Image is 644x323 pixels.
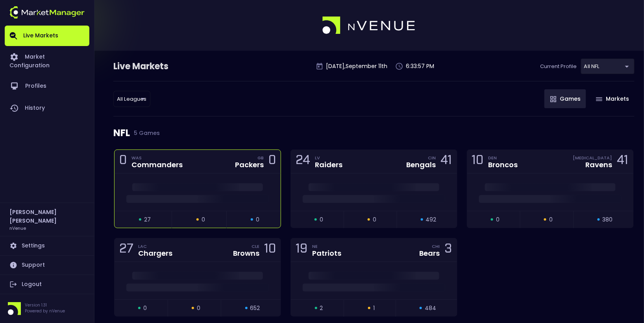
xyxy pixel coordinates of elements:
[441,154,452,169] div: 41
[252,243,259,249] div: CLE
[373,304,375,312] span: 1
[322,17,416,35] img: logo
[472,154,484,169] div: 10
[5,256,89,275] a: Support
[131,155,183,161] div: WAS
[320,304,323,312] span: 2
[496,216,500,224] span: 0
[406,62,434,70] p: 6:33:57 PM
[5,46,89,75] a: Market Configuration
[250,304,260,312] span: 652
[326,62,387,70] p: [DATE] , September 11 th
[581,59,635,74] div: All NFL
[425,304,436,312] span: 484
[445,243,452,257] div: 3
[25,302,65,308] p: Version 1.31
[420,250,440,257] div: Bears
[590,89,635,108] button: Markets
[197,304,200,312] span: 0
[603,216,613,224] span: 380
[138,243,172,249] div: LAC
[202,216,205,224] span: 0
[5,97,89,119] a: History
[296,243,307,257] div: 19
[296,154,310,169] div: 24
[119,243,133,257] div: 27
[489,155,518,161] div: DEN
[9,6,85,18] img: logo
[320,216,323,224] span: 0
[264,243,276,257] div: 10
[373,216,376,224] span: 0
[113,91,150,107] div: All NFL
[25,308,65,314] p: Powered by nVenue
[256,216,259,224] span: 0
[143,304,147,312] span: 0
[5,275,89,294] a: Logout
[131,161,183,168] div: Commanders
[5,26,89,46] a: Live Markets
[268,154,276,169] div: 0
[130,130,160,136] span: 5 Games
[113,60,209,73] div: Live Markets
[233,250,259,257] div: Browns
[312,243,341,249] div: NE
[489,161,518,168] div: Broncos
[9,208,85,225] h2: [PERSON_NAME] [PERSON_NAME]
[407,161,436,168] div: Bengals
[312,250,341,257] div: Patriots
[119,154,127,169] div: 0
[617,154,629,169] div: 41
[9,225,26,231] h3: nVenue
[235,161,264,168] div: Packers
[549,216,553,224] span: 0
[573,155,613,161] div: [MEDICAL_DATA]
[5,236,89,255] a: Settings
[432,243,440,249] div: CHI
[544,89,586,108] button: Games
[426,216,437,224] span: 492
[5,302,89,315] div: Version 1.31Powered by nVenue
[5,75,89,97] a: Profiles
[315,155,342,161] div: LV
[550,96,557,102] img: gameIcon
[138,250,172,257] div: Chargers
[257,155,264,161] div: GB
[540,63,577,70] p: Current Profile
[586,161,613,168] div: Ravens
[113,116,635,150] div: NFL
[315,161,342,168] div: Raiders
[428,155,436,161] div: CIN
[144,216,151,224] span: 27
[596,97,603,101] img: gameIcon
